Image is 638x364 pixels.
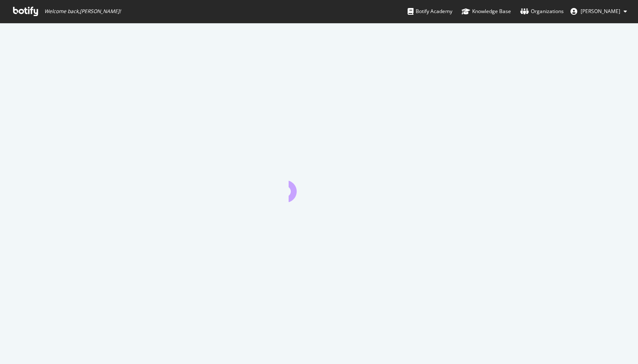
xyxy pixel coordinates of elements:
span: Welcome back, [PERSON_NAME] ! [44,8,121,15]
span: Dawlat Chebly [581,8,620,15]
button: [PERSON_NAME] [564,5,634,18]
div: animation [289,172,349,202]
div: Botify Academy [408,7,452,16]
div: Organizations [520,7,564,16]
div: Knowledge Base [462,7,511,16]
